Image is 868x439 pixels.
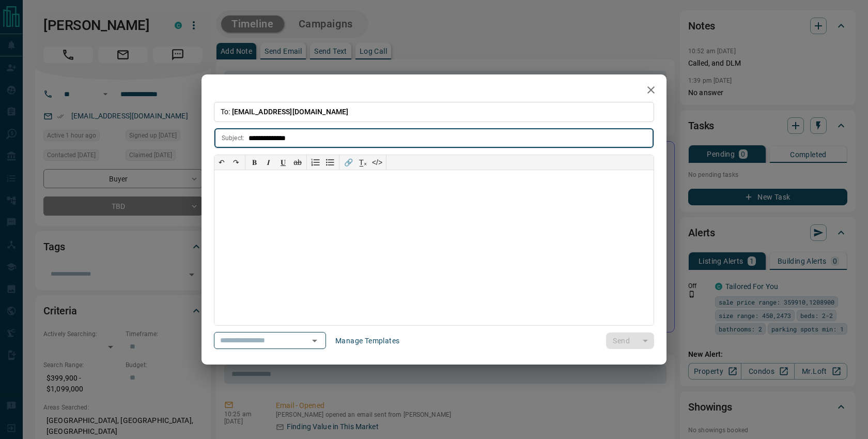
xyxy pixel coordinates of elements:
button: 🔗 [341,155,355,170]
button: 𝐁 [247,155,261,170]
button: T̲ₓ [355,155,370,170]
button: </> [370,155,384,170]
div: split button [606,332,654,349]
button: 𝐔 [276,155,290,170]
button: Manage Templates [329,332,406,349]
p: Subject: [222,133,244,143]
button: 𝑰 [261,155,276,170]
button: Numbered list [308,155,323,170]
button: ab [290,155,305,170]
p: To: [214,102,654,122]
button: Bullet list [323,155,337,170]
s: ab [293,158,302,166]
button: Open [307,334,322,348]
button: ↷ [229,155,243,170]
button: ↶ [214,155,229,170]
span: [EMAIL_ADDRESS][DOMAIN_NAME] [232,108,349,116]
span: 𝐔 [281,158,286,166]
